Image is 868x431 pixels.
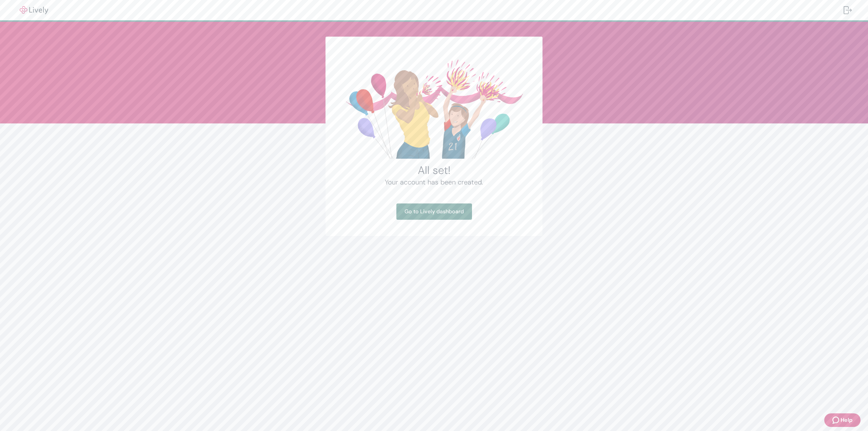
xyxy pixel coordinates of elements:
button: Zendesk support iconHelp [824,413,861,427]
a: Go to Lively dashboard [396,203,472,220]
img: Lively [15,6,53,14]
svg: Zendesk support icon [832,416,841,424]
h4: Your account has been created. [342,177,526,187]
span: Help [841,416,852,424]
button: Log out [838,2,857,18]
h2: All set! [342,163,526,177]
